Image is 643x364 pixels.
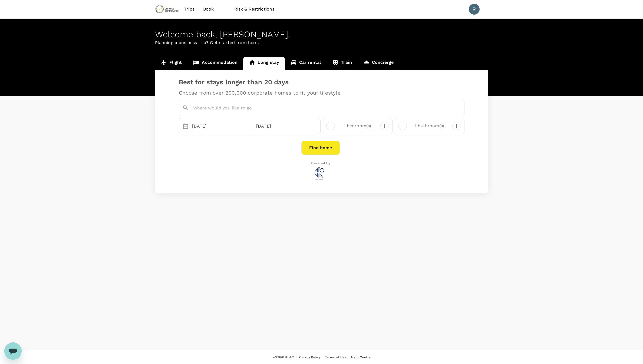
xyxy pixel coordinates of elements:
div: R [469,4,480,15]
a: Train [327,57,358,70]
p: Powered by [311,161,331,165]
a: Privacy Policy [299,354,321,360]
img: Chrysos Corporation [155,3,180,15]
span: Terms of Use [325,355,347,359]
a: Long stay [243,57,285,70]
p: Planning a business trip? Get started from here. [155,39,488,46]
span: Help Centre [351,355,371,359]
img: alto-vita-logo [311,165,328,182]
a: Car rental [285,57,327,70]
button: decrease [380,122,389,130]
button: decrease [452,122,461,130]
a: Accommodation [187,57,243,70]
a: Help Centre [351,354,371,360]
div: Welcome back , [PERSON_NAME] . [155,29,488,39]
div: [DATE] [254,121,316,132]
span: Privacy Policy [299,355,321,359]
p: Best for stays longer than 20 days [179,78,464,86]
button: Open [460,107,461,108]
a: Flight [155,57,188,70]
div: [DATE] [190,121,252,132]
p: Choose from over 200,000 corporate homes to fit your lifestyle [179,90,464,95]
button: Find home [301,141,340,155]
span: Trips [184,6,194,12]
a: Terms of Use [325,354,347,360]
p: 1 bedroom(s) [335,123,380,129]
span: Book [203,6,214,12]
input: Where would you like to go [193,104,453,112]
p: 1 bathroom(s) [407,123,452,129]
iframe: Button to launch messaging window [4,342,22,360]
a: Concierge [358,57,399,70]
span: Version 3.51.2 [272,355,294,360]
span: Risk & Restrictions [234,6,275,12]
